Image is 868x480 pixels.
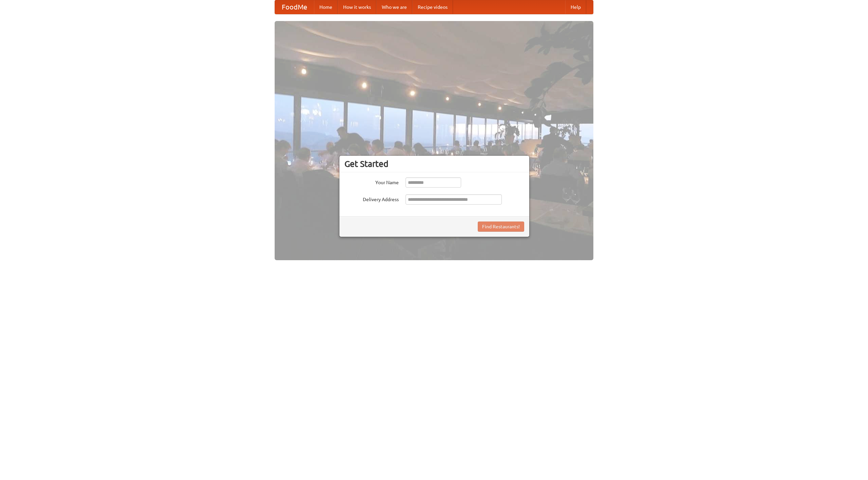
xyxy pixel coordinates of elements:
h3: Get Started [344,159,524,169]
label: Delivery Address [344,194,399,203]
a: Who we are [376,0,412,14]
a: How it works [338,0,376,14]
a: FoodMe [275,0,314,14]
button: Find Restaurants! [478,222,524,232]
a: Help [565,0,586,14]
label: Your Name [344,177,399,186]
a: Recipe videos [412,0,453,14]
a: Home [314,0,338,14]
